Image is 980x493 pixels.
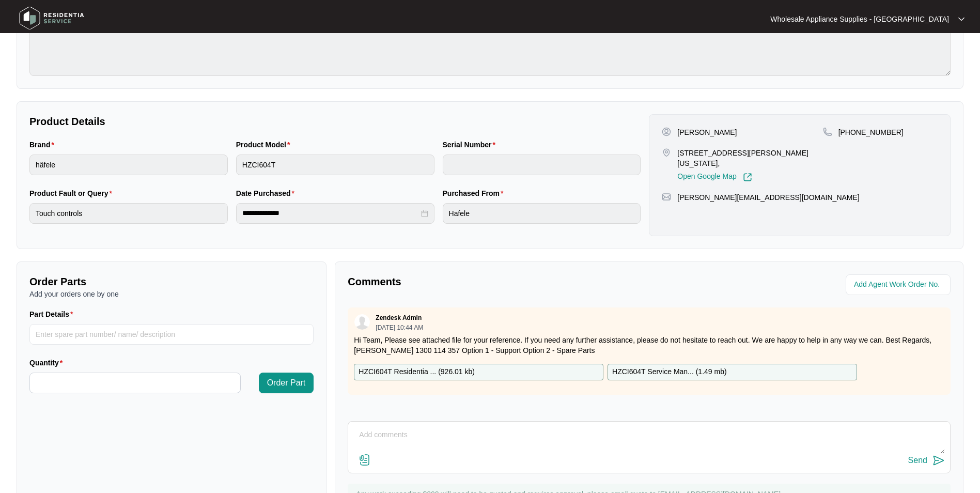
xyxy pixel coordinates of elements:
p: Product Details [29,114,641,129]
label: Purchased From [443,188,508,198]
p: [PHONE_NUMBER] [838,127,904,137]
input: Date Purchased [242,208,419,219]
input: Serial Number [443,155,641,175]
p: [STREET_ADDRESS][PERSON_NAME][US_STATE], [677,148,822,168]
span: Order Part [267,377,306,389]
input: Add Agent Work Order No. [854,279,944,291]
p: Order Parts [29,274,314,289]
label: Product Model [236,140,294,150]
img: dropdown arrow [958,17,965,22]
img: file-attachment-doc.svg [359,454,371,466]
p: Wholesale Appliance Supplies - [GEOGRAPHIC_DATA] [770,14,949,24]
p: [PERSON_NAME][EMAIL_ADDRESS][DOMAIN_NAME] [677,192,859,203]
p: HZCI604T Residentia ... ( 926.01 kb ) [359,366,475,378]
input: Product Model [236,155,434,175]
img: user.svg [354,314,370,330]
p: [PERSON_NAME] [677,127,737,137]
img: residentia service logo [15,3,88,34]
input: Brand [29,155,228,175]
div: Send [908,456,927,465]
label: Part Details [29,309,77,319]
img: send-icon.svg [932,454,945,467]
p: [DATE] 10:44 AM [376,325,423,331]
label: Serial Number [443,140,500,150]
p: Zendesk Admin [376,314,422,322]
button: Order Part [259,373,314,393]
label: Date Purchased [236,188,299,198]
a: Open Google Map [677,173,752,182]
img: user-pin [662,127,671,136]
p: Hi Team, Please see attached file for your reference. If you need any further assistance, please ... [354,335,944,356]
label: Product Fault or Query [29,188,116,198]
img: Link-External [743,173,752,182]
label: Brand [29,140,58,150]
input: Product Fault or Query [29,203,228,224]
p: Add your orders one by one [29,289,314,299]
input: Part Details [29,324,314,345]
p: Comments [348,274,642,289]
textarea: Fault: having issues with the cook top with the control panel. It freezes and I have to turn off ... [29,6,951,76]
p: HZCI604T Service Man... ( 1.49 mb ) [612,366,727,378]
img: map-pin [823,127,832,136]
button: Send [908,454,945,468]
input: Purchased From [443,203,641,224]
img: map-pin [662,148,671,157]
img: map-pin [662,192,671,202]
label: Quantity [29,358,67,368]
input: Quantity [30,373,240,393]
